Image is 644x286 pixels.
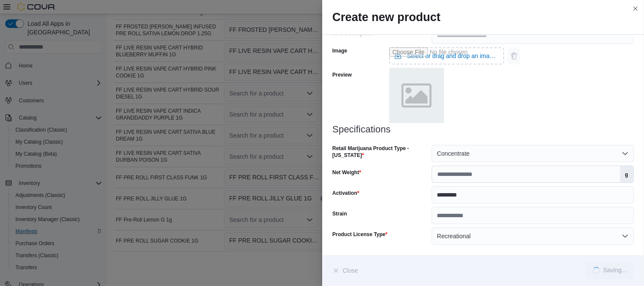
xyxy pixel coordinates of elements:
span: Close [343,266,358,275]
label: Activation [333,190,360,197]
label: Retail Marijuana Product Type - [US_STATE] [333,145,429,159]
label: Strain [333,210,347,217]
h2: Create new product [333,10,634,24]
button: Close [333,262,358,279]
button: Close this dialog [630,3,641,14]
img: placeholder.png [389,68,444,123]
label: Net Weight [333,169,361,176]
div: Saving... [603,267,626,274]
label: Product License Type [333,231,387,238]
label: g [620,166,633,182]
input: Use aria labels when no actual label is in use [389,47,504,65]
button: Recreational [432,228,634,245]
button: LoadingSaving... [586,262,634,279]
span: Loading [592,266,601,275]
h3: Specifications [333,124,634,135]
label: Preview [333,71,352,78]
label: Image [333,47,348,54]
button: Concentrate [432,145,634,162]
